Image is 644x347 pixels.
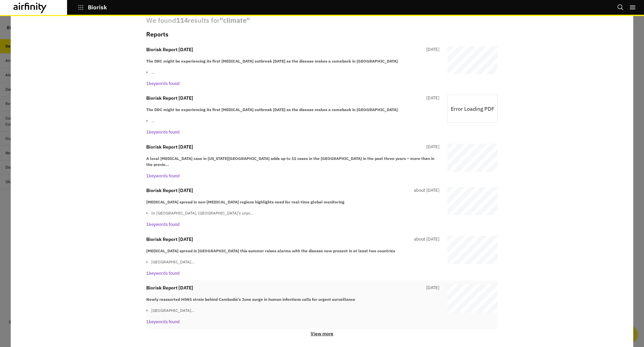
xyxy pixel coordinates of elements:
p: 1 keywords found [146,80,439,87]
button: Biorisk [78,2,107,13]
strong: The DRC might be experiencing its first [MEDICAL_DATA] outbreak [DATE] as the disease makes a com... [146,59,398,64]
p: [DATE] [424,95,439,102]
p: [DATE] [424,144,439,151]
li: … [151,118,439,124]
p: [GEOGRAPHIC_DATA]… [151,259,439,265]
strong: [MEDICAL_DATA] spread in [GEOGRAPHIC_DATA] this summer raises alarms with the disease now present... [146,248,395,253]
p: 1 keywords found [146,173,439,179]
strong: The DRC might be experiencing its first [MEDICAL_DATA] outbreak [DATE] as the disease makes a com... [146,107,398,112]
strong: Newly reassorted H5N1 strain behind Cambodia’s June surge in human infections calls for urgent su... [146,297,355,302]
p: Biorisk Report [DATE] [146,95,193,102]
p: Biorisk Report [DATE] [146,144,193,151]
p: Biorisk Report [DATE] [146,46,193,53]
p: We found results for [146,15,498,25]
p: Biorisk Report [DATE] [146,187,193,194]
p: 1 keywords found [146,270,439,277]
div: Error Loading PDF [447,95,498,123]
p: In [GEOGRAPHIC_DATA], [GEOGRAPHIC_DATA]’s unpr… [151,210,439,216]
p: Biorisk Report [DATE] [146,236,193,243]
p: [DATE] [424,46,439,53]
p: about [DATE] [411,187,439,194]
li: … [151,69,439,75]
p: 1 keywords found [146,129,439,136]
b: 114 [176,16,188,25]
p: Biorisk Report [DATE] [146,284,193,291]
p: 1 keywords found [146,221,439,228]
p: 1 keywords found [146,319,439,325]
button: Search [617,2,624,13]
p: Biorisk [88,4,107,10]
h2: Reports [146,31,168,38]
p: about [DATE] [411,236,439,243]
strong: A local [MEDICAL_DATA] case in [US_STATE][GEOGRAPHIC_DATA] adds up to 11 cases in the [GEOGRAPHIC... [146,156,434,167]
p: View more [311,331,333,337]
strong: [MEDICAL_DATA] spread in non-[MEDICAL_DATA] regions highlights need for real-time global monitoring [146,199,344,204]
p: [GEOGRAPHIC_DATA]… [151,308,439,314]
b: " climate " [220,16,250,25]
p: [DATE] [424,284,439,291]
